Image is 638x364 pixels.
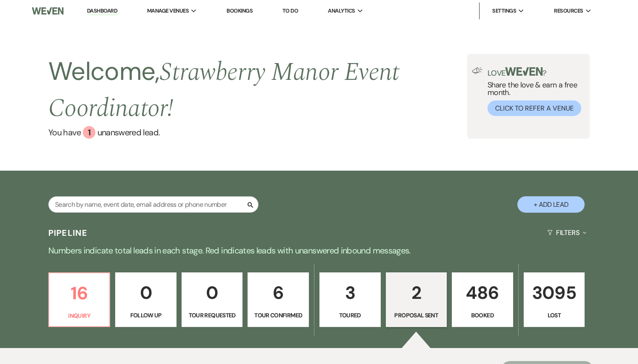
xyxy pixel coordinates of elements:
[319,272,381,327] a: 3Toured
[529,279,580,307] p: 3095
[488,67,585,77] p: Love ?
[386,272,447,327] a: 2Proposal Sent
[227,7,253,14] a: Bookings
[457,311,508,320] p: Booked
[554,7,583,15] span: Resources
[182,272,243,327] a: 0Tour Requested
[248,272,309,327] a: 6Tour Confirmed
[492,7,516,15] span: Settings
[488,100,581,116] button: Click to Refer a Venue
[452,272,513,327] a: 486Booked
[391,311,442,320] p: Proposal Sent
[505,67,543,76] img: weven-logo-green.svg
[544,222,590,244] button: Filters
[48,196,258,213] input: Search by name, event date, email address or phone number
[48,227,88,239] h3: Pipeline
[83,126,95,139] div: 1
[529,311,580,320] p: Lost
[121,279,171,307] p: 0
[253,311,303,320] p: Tour Confirmed
[282,7,298,14] a: To Do
[325,279,375,307] p: 3
[524,272,585,327] a: 3095Lost
[54,279,105,307] p: 16
[48,272,111,327] a: 16Inquiry
[482,67,585,116] div: Share the love & earn a free month.
[54,311,105,320] p: Inquiry
[325,311,375,320] p: Toured
[457,279,508,307] p: 486
[391,279,442,307] p: 2
[187,279,237,307] p: 0
[472,67,482,74] img: loud-speaker-illustration.svg
[32,2,63,20] img: Weven Logo
[16,244,622,257] p: Numbers indicate total leads in each stage. Red indicates leads with unanswered inbound messages.
[48,54,467,126] h2: Welcome,
[87,7,117,15] a: Dashboard
[253,279,303,307] p: 6
[517,196,585,213] button: + Add Lead
[147,7,189,15] span: Manage Venues
[48,126,467,139] a: You have 1 unanswered lead.
[115,272,177,327] a: 0Follow Up
[187,311,237,320] p: Tour Requested
[48,53,399,128] span: Strawberry Manor Event Coordinator !
[328,7,355,15] span: Analytics
[121,311,171,320] p: Follow Up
